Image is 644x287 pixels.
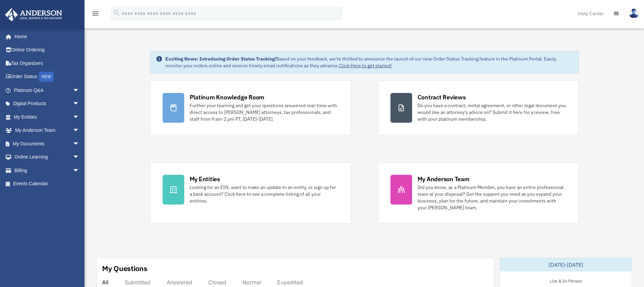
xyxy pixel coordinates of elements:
div: Live & In-Person [544,277,587,284]
div: Answered [167,279,192,286]
a: Contract Reviews Do you have a contract, rental agreement, or other legal document you would like... [378,80,579,135]
a: My Documentsarrow_drop_down [5,137,90,150]
i: menu [91,9,99,18]
div: Platinum Knowledge Room [190,93,265,101]
i: search [113,9,120,17]
a: Tax Organizers [5,56,90,70]
a: My Anderson Team Did you know, as a Platinum Member, you have an entire professional team at your... [378,162,579,223]
a: Order StatusNEW [5,70,90,84]
a: Home [5,30,86,43]
span: arrow_drop_down [73,150,86,164]
div: Looking for an EIN, want to make an update to an entity, or sign up for a bank account? Click her... [190,184,338,204]
a: My Entitiesarrow_drop_down [5,110,90,124]
span: arrow_drop_down [73,110,86,124]
a: menu [91,12,99,18]
div: Do you have a contract, rental agreement, or other legal document you would like an attorney's ad... [418,102,566,122]
span: arrow_drop_down [73,137,86,151]
span: arrow_drop_down [73,83,86,97]
div: Did you know, as a Platinum Member, you have an entire professional team at your disposal? Get th... [418,184,566,211]
div: Contract Reviews [418,93,466,101]
a: Billingarrow_drop_down [5,164,90,177]
div: Expedited [277,279,303,286]
a: Online Ordering [5,43,90,57]
a: My Entities Looking for an EIN, want to make an update to an entity, or sign up for a bank accoun... [150,162,351,223]
div: Closed [208,279,226,286]
span: arrow_drop_down [73,124,86,138]
span: arrow_drop_down [73,164,86,177]
a: Digital Productsarrow_drop_down [5,97,90,111]
strong: Exciting News: Introducing Order Status Tracking! [165,56,276,62]
a: Platinum Q&Aarrow_drop_down [5,83,90,97]
div: My Questions [102,263,147,273]
a: Online Learningarrow_drop_down [5,150,90,164]
a: My Anderson Teamarrow_drop_down [5,124,90,137]
div: Further your learning and get your questions answered real-time with direct access to [PERSON_NAM... [190,102,338,122]
div: My Entities [190,175,220,183]
span: arrow_drop_down [73,97,86,111]
div: [DATE]-[DATE] [500,258,632,271]
div: Based on your feedback, we're thrilled to announce the launch of our new Order Status Tracking fe... [165,55,573,69]
img: User Pic [629,8,639,18]
img: Anderson Advisors Platinum Portal [3,8,64,21]
a: Platinum Knowledge Room Further your learning and get your questions answered real-time with dire... [150,80,351,135]
div: Submitted [125,279,150,286]
div: My Anderson Team [418,175,470,183]
div: NEW [39,72,54,82]
a: Click Here to get started! [339,63,392,69]
a: Events Calendar [5,177,90,191]
div: Normal [242,279,261,286]
div: All [102,279,109,286]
